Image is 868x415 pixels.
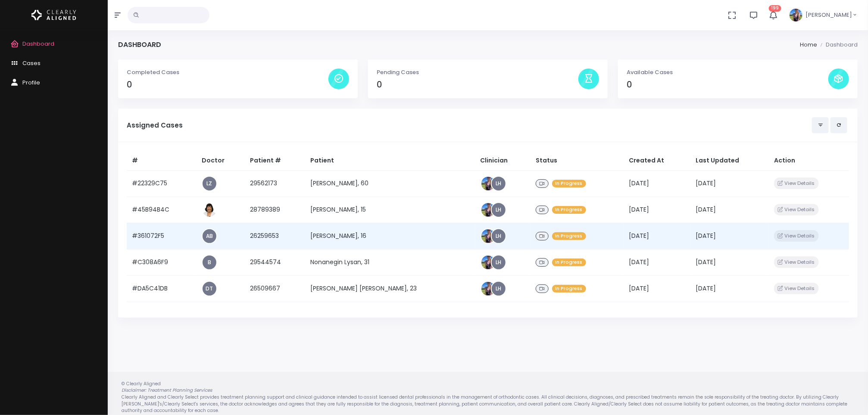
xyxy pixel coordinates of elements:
[113,381,863,414] div: © Clearly Aligned Clearly Aligned and Clearly Select provides treatment planning support and clin...
[122,387,212,393] em: Disclaimer: Treatment Planning Services
[806,11,852,19] span: [PERSON_NAME]
[629,284,649,293] span: [DATE]
[245,151,305,171] th: Patient #
[696,205,716,214] span: [DATE]
[377,80,578,90] h4: 0
[492,203,506,217] a: LH
[22,40,54,48] span: Dashboard
[245,275,305,302] td: 26509667
[552,206,586,214] span: In Progress
[492,177,506,190] a: LH
[696,284,716,293] span: [DATE]
[552,259,586,267] span: In Progress
[788,7,804,23] img: Header Avatar
[118,41,161,49] h4: Dashboard
[552,180,586,188] span: In Progress
[305,170,475,197] td: [PERSON_NAME], 60
[245,197,305,223] td: 28789389
[245,170,305,197] td: 29562173
[629,205,649,214] span: [DATE]
[245,249,305,275] td: 29544574
[127,275,197,302] td: #DA5C41DB
[203,177,216,190] a: LZ
[696,179,716,187] span: [DATE]
[492,256,506,269] a: LH
[305,249,475,275] td: Nonanegin Lysan, 31
[627,68,828,77] p: Available Cases
[774,256,818,268] button: View Details
[305,223,475,249] td: [PERSON_NAME], 16
[492,282,506,296] a: LH
[127,223,197,249] td: #361072F5
[531,151,624,171] th: Status
[127,151,197,171] th: #
[627,80,828,90] h4: 0
[629,179,649,187] span: [DATE]
[769,151,849,171] th: Action
[203,229,216,243] a: AB
[203,256,216,269] a: B
[127,68,328,77] p: Completed Cases
[690,151,769,171] th: Last Updated
[769,5,781,12] span: 199
[774,178,818,189] button: View Details
[774,230,818,242] button: View Details
[127,122,812,129] h5: Assigned Cases
[377,68,578,77] p: Pending Cases
[305,197,475,223] td: [PERSON_NAME], 15
[22,78,40,87] span: Profile
[492,229,506,243] a: LH
[552,285,586,293] span: In Progress
[800,41,817,49] li: Home
[203,282,216,296] a: DT
[305,151,475,171] th: Patient
[817,41,858,49] li: Dashboard
[22,59,41,67] span: Cases
[127,170,197,197] td: #22329C75
[774,204,818,215] button: View Details
[696,258,716,266] span: [DATE]
[305,275,475,302] td: [PERSON_NAME] [PERSON_NAME], 23
[127,249,197,275] td: #C308A6F9
[696,231,716,240] span: [DATE]
[629,231,649,240] span: [DATE]
[31,6,76,24] img: Logo Horizontal
[475,151,531,171] th: Clinician
[127,80,328,90] h4: 0
[245,223,305,249] td: 26259653
[127,197,197,223] td: #45B94B4C
[552,232,586,240] span: In Progress
[629,258,649,266] span: [DATE]
[774,283,818,294] button: View Details
[624,151,690,171] th: Created At
[197,151,245,171] th: Doctor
